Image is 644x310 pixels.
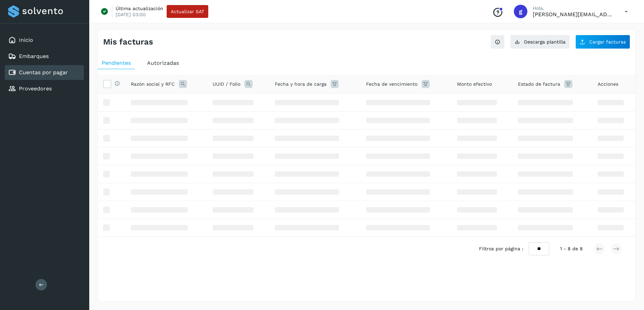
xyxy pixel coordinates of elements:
span: Filtros por página : [479,245,523,252]
span: Pendientes [102,60,131,66]
button: Actualizar SAT [167,5,208,18]
span: Actualizar SAT [171,9,204,14]
a: Embarques [19,53,49,59]
span: Fecha de vencimiento [366,81,418,88]
span: Acciones [598,81,618,88]
p: Última actualización [116,5,163,11]
div: Embarques [5,49,84,64]
span: Razón social y RFC [131,81,175,88]
p: [DATE] 03:00 [116,11,146,18]
button: Descarga plantilla [510,35,570,49]
span: 1 - 8 de 8 [560,245,583,252]
span: Fecha y hora de carga [275,81,327,88]
p: guillermo.alvarado@nurib.com.mx [533,11,614,18]
span: Cargar facturas [589,39,626,44]
div: Cuentas por pagar [5,65,84,80]
button: Cargar facturas [575,35,630,49]
a: Cuentas por pagar [19,69,68,76]
p: Hola, [533,5,614,11]
a: Proveedores [19,85,52,92]
span: Monto efectivo [457,81,492,88]
span: Descarga plantilla [524,39,566,44]
div: Inicio [5,33,84,48]
h4: Mis facturas [103,37,153,47]
span: UUID / Folio [213,81,240,88]
span: Autorizadas [147,60,179,66]
div: Proveedores [5,81,84,96]
span: Estado de factura [518,81,560,88]
a: Inicio [19,37,33,43]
